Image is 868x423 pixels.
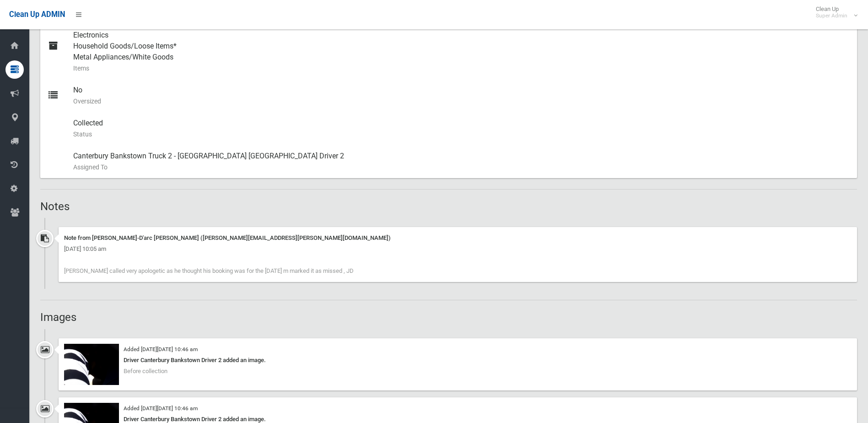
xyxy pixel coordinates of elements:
[73,112,850,145] div: Collected
[73,162,850,173] small: Assigned To
[73,145,850,178] div: Canterbury Bankstown Truck 2 - [GEOGRAPHIC_DATA] [GEOGRAPHIC_DATA] Driver 2
[73,96,850,107] small: Oversized
[124,405,198,412] small: Added [DATE][DATE] 10:46 am
[811,5,857,19] span: Clean Up
[124,346,198,352] small: Added [DATE][DATE] 10:46 am
[64,244,852,255] div: [DATE] 10:05 am
[64,355,852,366] div: Driver Canterbury Bankstown Driver 2 added an image.
[73,129,850,140] small: Status
[124,368,167,374] span: Before collection
[816,12,847,19] small: Super Admin
[73,63,850,74] small: Items
[73,13,850,79] div: Household Furniture Electronics Household Goods/Loose Items* Metal Appliances/White Goods
[9,10,65,19] span: Clean Up ADMIN
[64,344,119,385] img: 2025-10-1010.46.094229160816785614928.jpg
[64,267,354,274] span: [PERSON_NAME] called very apologetic as he thought his booking was for the [DATE] m marked it as ...
[73,79,850,112] div: No
[40,201,857,212] h2: Notes
[40,311,857,323] h2: Images
[64,233,852,244] div: Note from [PERSON_NAME]-D'arc [PERSON_NAME] ([PERSON_NAME][EMAIL_ADDRESS][PERSON_NAME][DOMAIN_NAME])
